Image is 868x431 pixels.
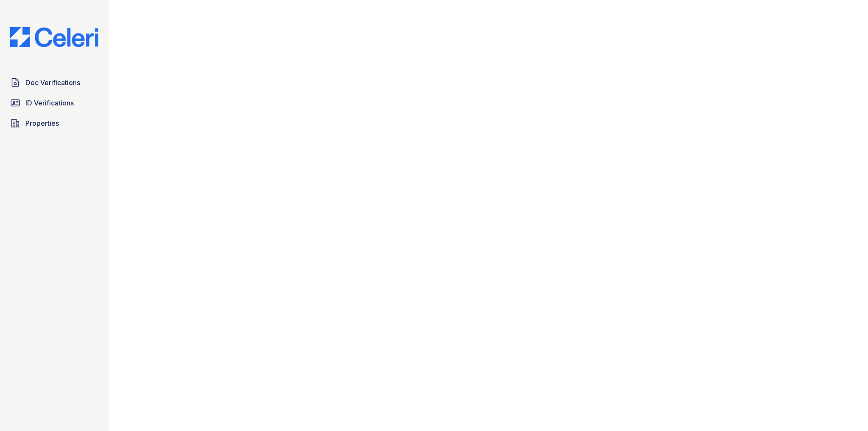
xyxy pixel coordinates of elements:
[7,74,102,91] a: Doc Verifications
[25,77,80,88] span: Doc Verifications
[7,94,102,111] a: ID Verifications
[3,27,105,47] img: CE_Logo_Blue-a8612792a0a2168367f1c8372b55b34899dd931a85d93a1a3d3e32e68fde9ad4.png
[25,118,59,128] span: Properties
[25,98,74,108] span: ID Verifications
[7,115,102,132] a: Properties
